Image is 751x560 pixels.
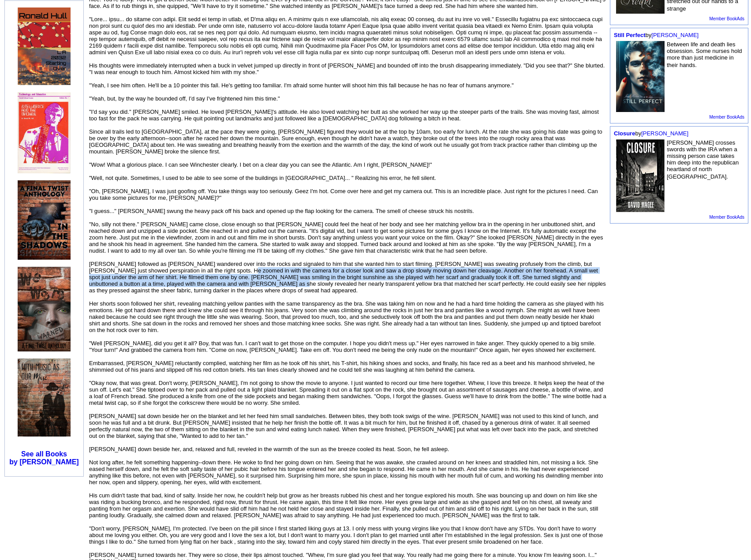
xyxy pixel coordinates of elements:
a: Member BookAds [710,215,744,220]
font: Between life and death lies obsession. Some nurses hold more than just medicine in their hands. [667,41,742,68]
img: 80043.jpg [18,92,71,173]
a: Closure [614,130,635,137]
a: Still Perfect [614,32,646,38]
img: 80448.jpg [616,41,665,112]
b: See all Books by [PERSON_NAME] [9,450,78,466]
font: by [614,32,699,38]
img: shim.gif [18,437,18,441]
img: shim.gif [45,3,45,6]
img: 80008.jpg [18,180,71,260]
img: shim.gif [18,173,18,178]
img: shim.gif [18,260,18,264]
a: Member BookAds [710,115,744,119]
img: 79677.jpeg [18,358,71,437]
img: shim.gif [45,3,45,6]
a: [PERSON_NAME] [641,130,688,137]
font: [PERSON_NAME] crosses swords with the IRA when a missing person case takes him deep into the repu... [667,139,739,180]
a: See all Booksby [PERSON_NAME] [9,450,78,466]
img: shim.gif [18,351,18,356]
img: 79944.jpg [18,267,71,351]
img: 80441.jpg [18,7,71,85]
img: shim.gif [43,3,44,6]
font: by [614,130,688,137]
a: [PERSON_NAME] [651,32,699,38]
img: 70832.jpg [616,139,665,213]
a: Member BookAds [710,16,744,21]
img: shim.gif [18,85,18,90]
